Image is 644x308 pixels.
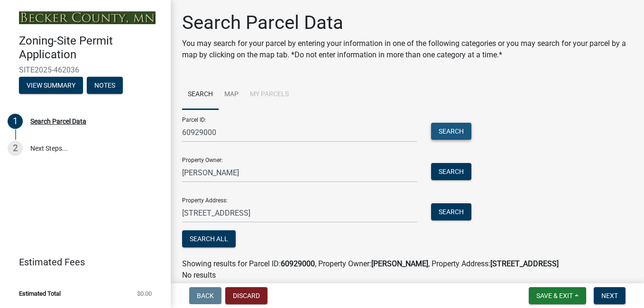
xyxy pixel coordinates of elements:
[8,141,23,156] div: 2
[371,259,428,268] strong: [PERSON_NAME]
[189,287,221,304] button: Back
[601,292,618,299] span: Next
[19,11,156,24] img: Becker County, Minnesota
[19,82,83,90] wm-modal-confirm: Summary
[30,118,86,125] div: Search Parcel Data
[431,123,471,140] button: Search
[281,259,315,268] strong: 60929000
[19,77,83,94] button: View Summary
[182,270,633,281] p: No results
[137,290,152,297] span: $0.00
[182,80,219,110] a: Search
[8,253,156,272] a: Estimated Fees
[197,292,214,299] span: Back
[490,259,559,268] strong: [STREET_ADDRESS]
[87,77,123,94] button: Notes
[19,290,61,297] span: Estimated Total
[8,114,23,129] div: 1
[431,203,471,220] button: Search
[182,11,633,34] h1: Search Parcel Data
[19,34,163,62] h4: Zoning-Site Permit Application
[182,38,633,61] p: You may search for your parcel by entering your information in one of the following categories or...
[431,163,471,180] button: Search
[536,292,573,299] span: Save & Exit
[219,80,244,110] a: Map
[87,82,123,90] wm-modal-confirm: Notes
[529,287,586,304] button: Save & Exit
[19,65,152,74] span: SITE2025-462036
[225,287,267,304] button: Discard
[182,258,633,270] div: Showing results for Parcel ID: , Property Owner: , Property Address:
[594,287,626,304] button: Next
[182,230,236,247] button: Search All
